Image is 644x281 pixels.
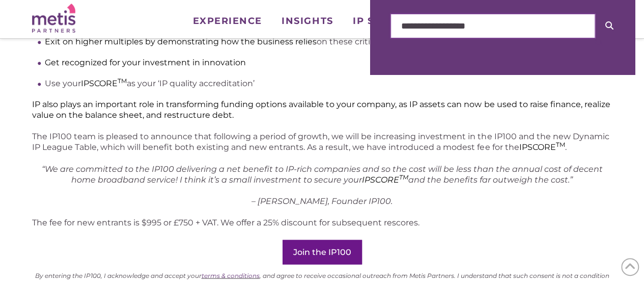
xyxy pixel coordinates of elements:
mark: IPSCORE [362,174,408,184]
mark: IPSCORE [519,142,565,152]
li: on these critical IP assets [45,36,612,47]
sup: TM [555,141,565,148]
em: – [PERSON_NAME], Founder IP100. [251,196,393,206]
span: IP Sales [353,16,401,25]
sup: TM [399,173,408,181]
li: Use your as your ‘IP quality accreditation’ [45,78,612,89]
span: Insights [282,16,333,25]
sup: TM [118,77,127,85]
a: Join the IP100 [283,240,362,264]
mark: IPSCORE [81,79,127,88]
a: terms & conditions [202,271,260,279]
em: “We are committed to the IP100 delivering a net benefit to IP-rich companies and so the cost will... [42,164,603,184]
img: Metis Partners [32,4,75,33]
span: Exit on higher multiples by demonstrating how the business relies [45,37,317,46]
span: IP also plays an important role in transforming funding options available to your company, as IP ... [32,99,610,120]
span: Get recognized for your investment in innovation [45,58,246,67]
p: The fee for new entrants is $995 or £750 + VAT. We offer a 25% discount for subsequent rescores. [32,217,612,227]
p: The IP100 team is pleased to announce that following a period of growth, we will be increasing in... [32,131,612,152]
span: Experience [192,16,262,25]
span: Back to Top [621,258,639,276]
